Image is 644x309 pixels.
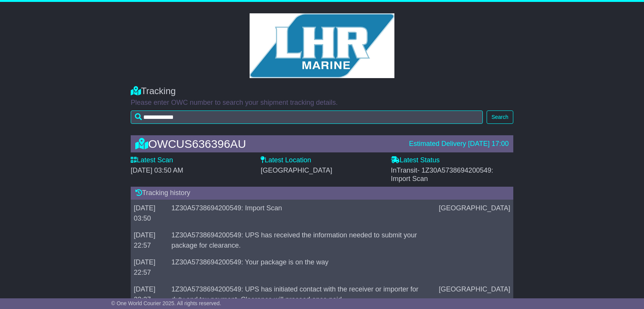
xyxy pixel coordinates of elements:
span: [DATE] 03:50 AM [131,167,183,174]
td: [GEOGRAPHIC_DATA] [436,281,513,308]
td: 1Z30A5738694200549: Import Scan [168,200,436,227]
td: [DATE] 22:37 [131,281,168,308]
td: [GEOGRAPHIC_DATA] [436,200,513,227]
span: InTransit [391,167,493,183]
img: GetCustomerLogo [250,13,394,78]
div: Estimated Delivery [DATE] 17:00 [409,140,509,148]
td: 1Z30A5738694200549: Your package is on the way [168,254,436,281]
td: [DATE] 03:50 [131,200,168,227]
span: [GEOGRAPHIC_DATA] [261,167,332,174]
td: [DATE] 22:57 [131,254,168,281]
td: [DATE] 22:57 [131,227,168,254]
td: 1Z30A5738694200549: UPS has initiated contact with the receiver or importer for duty and tax paym... [168,281,436,308]
p: Please enter OWC number to search your shipment tracking details. [131,99,513,107]
label: Latest Status [391,156,440,165]
span: - 1Z30A5738694200549: Import Scan [391,167,493,183]
span: © One World Courier 2025. All rights reserved. [111,300,221,306]
div: Tracking [131,86,513,97]
td: 1Z30A5738694200549: UPS has received the information needed to submit your package for clearance. [168,227,436,254]
label: Latest Scan [131,156,173,165]
button: Search [487,110,513,124]
div: OWCUS636396AU [131,138,405,150]
div: Tracking history [131,187,513,200]
label: Latest Location [261,156,311,165]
